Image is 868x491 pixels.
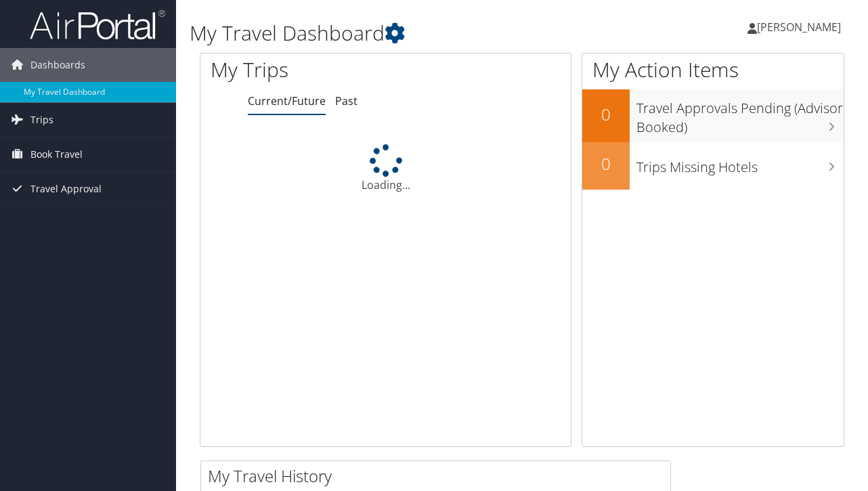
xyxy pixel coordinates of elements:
[200,144,571,193] div: Loading...
[636,151,844,177] h3: Trips Missing Hotels
[208,465,670,488] h2: My Travel History
[636,92,844,137] h3: Travel Approvals Pending (Advisor Booked)
[30,137,83,171] span: Book Travel
[211,56,406,84] h1: My Trips
[335,93,357,108] a: Past
[190,19,633,47] h1: My Travel Dashboard
[582,56,844,84] h1: My Action Items
[30,48,85,82] span: Dashboards
[582,142,844,190] a: 0Trips Missing Hotels
[747,7,854,47] a: [PERSON_NAME]
[248,93,326,108] a: Current/Future
[30,103,53,137] span: Trips
[582,152,630,175] h2: 0
[757,20,841,35] span: [PERSON_NAME]
[582,103,630,126] h2: 0
[30,9,165,41] img: airportal-logo.png
[30,172,102,206] span: Travel Approval
[582,89,844,142] a: 0Travel Approvals Pending (Advisor Booked)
